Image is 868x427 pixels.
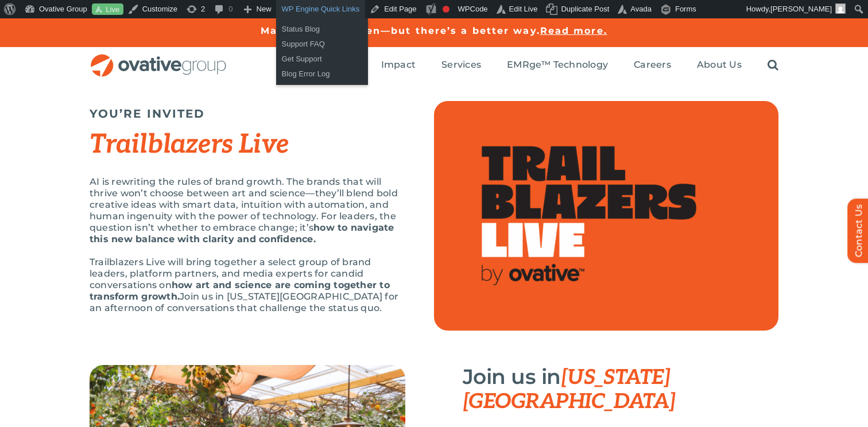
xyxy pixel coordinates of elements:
span: Careers [634,59,671,71]
a: About Us [697,59,742,72]
a: Search [768,59,778,72]
a: Read more. [540,25,607,36]
h5: YOU’RE INVITED [90,107,405,121]
a: Blog Error Log [276,67,368,81]
em: Trailblazers Live [90,129,289,161]
strong: how to navigate this new balance with clarity and confidence. [90,222,394,244]
a: EMRge™ Technology [507,59,608,72]
span: Services [441,59,481,71]
span: [US_STATE][GEOGRAPHIC_DATA] [463,365,676,414]
strong: how art and science are coming together to transform growth. [90,280,390,302]
a: Live [92,3,123,15]
span: EMRge™ Technology [507,59,608,71]
span: Impact [381,59,416,71]
p: AI is rewriting the rules of brand growth. The brands that will thrive won’t choose between art a... [90,176,405,245]
nav: Menu [381,47,778,84]
a: Support FAQ [276,37,368,52]
span: [PERSON_NAME] [770,5,832,13]
p: Trailblazers Live will bring together a select group of brand leaders, platform partners, and med... [90,257,405,314]
a: OG_Full_horizontal_RGB [90,53,227,64]
h3: Join us in [463,365,778,413]
a: Status Blog [276,22,368,37]
a: Get Support [276,52,368,67]
a: Services [441,59,481,72]
span: About Us [697,59,742,71]
a: Careers [634,59,671,72]
a: Impact [381,59,416,72]
div: Focus keyphrase not set [443,6,449,13]
img: Top Image (1) [434,101,778,331]
a: Marketing is broken—but there’s a better way. [261,25,540,36]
